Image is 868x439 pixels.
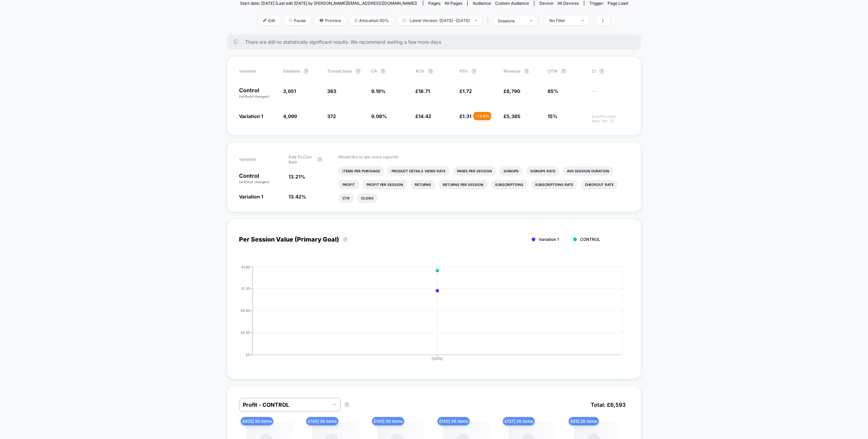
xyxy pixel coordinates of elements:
span: 1.72 [462,88,472,94]
span: 13.21 % [289,174,305,179]
button: ? [471,69,477,74]
span: AOV [415,69,425,74]
button: ? [524,69,529,74]
span: Total: £ 6,593 [587,398,629,412]
button: ? [599,69,605,74]
span: £ 140 | 36 items [306,417,338,425]
li: Clicks [357,193,378,203]
span: Custom Audience [495,1,529,6]
p: Would like to see more reports? [338,154,629,159]
p: Control [239,173,282,185]
span: 9.19 % [371,88,386,94]
tspan: £0 [246,352,250,357]
img: end [289,19,292,22]
button: ? [344,402,350,407]
span: 85% [548,88,558,94]
span: Page Load [608,1,628,6]
span: Variation [239,154,276,165]
span: Variation [239,69,276,74]
span: --- [592,89,629,99]
span: £ 805 | 50 items [241,417,273,425]
li: Pages Per Session [453,166,496,176]
button: ? [380,69,386,74]
span: 1.31 [462,113,471,119]
div: Audience: [473,1,529,6]
li: Returns Per Session [439,180,488,189]
li: Items Per Purchase [338,166,384,176]
span: 18.71 [418,88,430,94]
button: ? [428,69,433,74]
span: 9.08 % [371,113,387,119]
span: all pages [445,1,462,6]
span: Transactions [327,69,352,74]
span: Sessions [283,69,300,74]
span: 3,951 [283,88,296,94]
li: Avg Session Duration [563,166,613,176]
div: Trigger: [589,1,628,6]
li: Subscriptions Rate [531,180,577,189]
button: ? [561,69,566,74]
span: 6,790 [507,88,520,94]
li: Profit Per Session [362,180,407,189]
img: rebalance [355,19,357,22]
button: ? [303,69,309,74]
span: £ 137 | 36 items [503,417,535,425]
span: Device: [534,1,584,6]
span: £ 140 | 36 items [372,417,404,425]
tspan: [DATE] [432,357,443,361]
li: Product Details Views Rate [388,166,450,176]
span: Variation 1 [239,194,263,199]
img: calendar [402,19,406,22]
img: end [475,20,477,21]
tspan: £0.90 [241,308,250,312]
button: ? [317,157,322,162]
li: Signups Rate [526,166,559,176]
span: £ 99 | 26 items [569,417,599,425]
li: Returns [411,180,435,189]
div: - 23.8 % [474,112,491,120]
span: (without changes) [239,180,270,184]
span: Add To Cart Rate [289,154,314,165]
div: sessions [498,18,525,23]
button: ? [355,69,361,74]
span: £ [415,88,430,94]
img: end [581,20,584,21]
span: Pause [284,16,311,25]
span: 14.42 [418,113,431,119]
div: PER_SESSION_VALUE [232,265,622,367]
span: | [486,16,493,26]
div: No Filter [549,18,576,23]
span: PSV [459,69,468,74]
span: There are still no statistically significant results. We recommend waiting a few more days [245,39,628,45]
li: Ctr [338,193,354,203]
tspan: £1.35 [241,286,250,290]
span: 4,099 [283,113,297,119]
span: Preview [314,16,346,25]
li: Signups [499,166,523,176]
span: £ [459,88,472,94]
span: CR [371,69,377,74]
tspan: £0.45 [241,330,250,335]
span: CI [592,69,629,74]
span: £ [415,113,431,119]
span: 372 [327,113,336,119]
span: £ 140 | 36 items [437,417,470,425]
span: 13.42 % [289,194,306,199]
span: Insufficient data for CI [592,114,629,123]
span: Start date: [DATE] (Last edit [DATE] by [PERSON_NAME][EMAIL_ADDRESS][DOMAIN_NAME]) [240,1,417,6]
span: Allocation: 50% [350,16,394,25]
span: Variation 1 [239,113,263,119]
button: ? [342,237,348,242]
span: 363 [327,88,336,94]
span: Variation 1 [539,237,559,242]
span: Latest Version: [DATE] - [DATE] [397,16,482,25]
span: 15% [548,113,557,119]
img: edit [263,19,267,22]
span: Revenue [504,69,520,74]
span: 5,365 [507,113,520,119]
span: CONTROL [580,237,600,242]
span: all devices [557,1,579,6]
span: Edit [258,16,280,25]
span: (without changes) [239,94,270,98]
li: Profit [338,180,359,189]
